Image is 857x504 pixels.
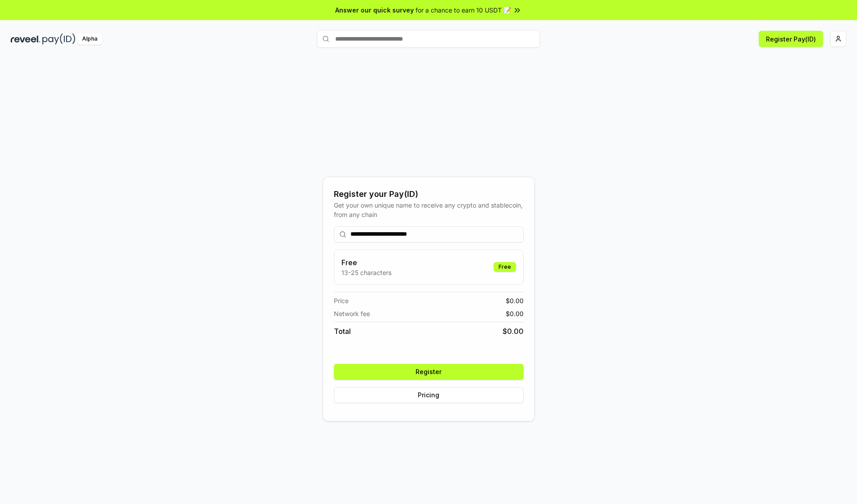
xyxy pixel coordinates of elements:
[334,387,524,403] button: Pricing
[334,188,524,200] div: Register your Pay(ID)
[341,268,391,277] p: 13-25 characters
[11,33,41,45] img: reveel_dark
[494,262,516,272] div: Free
[334,200,524,219] div: Get your own unique name to receive any crypto and stablecoin, from any chain
[416,5,511,15] span: for a chance to earn 10 USDT 📝
[42,33,75,45] img: pay_id
[759,31,823,47] button: Register Pay(ID)
[334,296,349,305] span: Price
[506,296,524,305] span: $ 0.00
[334,309,370,318] span: Network fee
[341,257,391,268] h3: Free
[77,33,102,45] div: Alpha
[506,309,524,318] span: $ 0.00
[503,326,524,337] span: $ 0.00
[334,364,524,380] button: Register
[335,5,414,15] span: Answer our quick survey
[334,326,351,337] span: Total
